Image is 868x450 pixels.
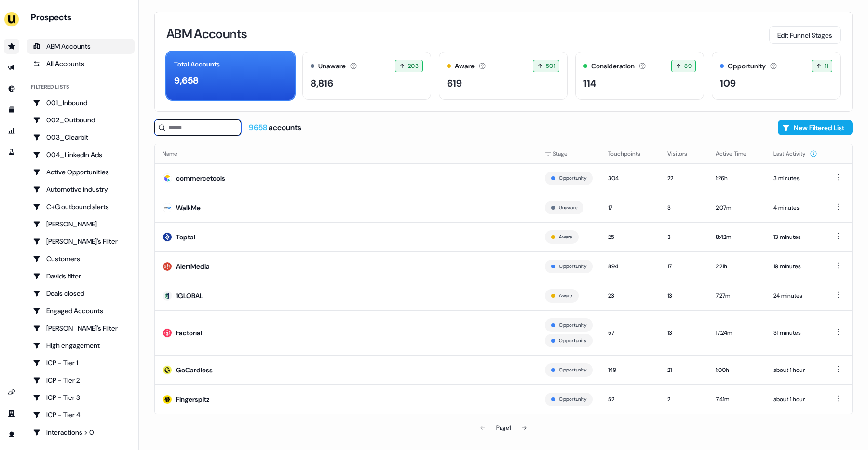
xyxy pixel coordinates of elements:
div: 3 minutes [773,173,817,183]
div: 13 [667,328,700,338]
a: Go to Active Opportunities [27,164,135,180]
a: Go to Customers [27,251,135,266]
div: 003_Clearbit [33,132,129,142]
a: Go to Davids filter [27,268,135,284]
a: Go to templates [4,102,19,118]
div: 8:42m [716,232,758,242]
div: 109 [720,76,736,91]
span: 11 [825,61,828,71]
button: Edit Funnel Stages [769,26,841,44]
div: High engagement [33,341,129,350]
a: Go to Engaged Accounts [27,303,135,318]
a: Go to integrations [4,384,19,400]
a: Go to ICP - Tier 4 [27,407,135,423]
a: Go to 003_Clearbit [27,130,135,145]
div: 3 [667,232,700,242]
button: Opportunity [559,174,586,183]
a: Go to Geneviève's Filter [27,320,135,336]
a: Go to Charlotte Stone [27,216,135,232]
div: 2:21h [716,262,758,271]
div: Engaged Accounts [33,306,129,316]
div: Factorial [176,328,202,338]
div: 1GLOBAL [176,291,203,301]
div: Fingerspitz [176,395,209,404]
a: Go to ICP - Tier 1 [27,355,135,371]
button: Opportunity [559,262,586,271]
div: Customers [33,254,129,264]
div: 21 [667,365,700,375]
div: [PERSON_NAME] [33,219,129,229]
a: Go to ICP - Tier 2 [27,372,135,388]
div: 57 [608,328,652,338]
a: Go to attribution [4,123,19,139]
span: 203 [408,61,419,71]
div: ICP - Tier 3 [33,393,129,402]
button: Aware [559,291,572,300]
div: 9,658 [174,73,199,88]
div: about 1 hour [773,365,817,375]
div: 149 [608,365,652,375]
div: All Accounts [33,59,129,68]
div: Opportunity [728,61,766,71]
div: Page 1 [496,423,511,433]
a: Go to 002_Outbound [27,112,135,128]
button: Touchpoints [608,145,652,162]
div: 3 [667,203,700,212]
a: Go to prospects [4,39,19,54]
div: [PERSON_NAME]'s Filter [33,237,129,246]
a: Go to profile [4,427,19,442]
a: Go to Charlotte's Filter [27,234,135,249]
div: Unaware [318,61,346,71]
div: 17:24m [716,328,758,338]
div: 4 minutes [773,203,817,212]
a: ABM Accounts [27,39,135,54]
div: AlertMedia [176,262,210,271]
div: 1:26h [716,173,758,183]
div: Interactions > 0 [33,427,129,437]
button: Last Activity [773,145,817,162]
div: 8,816 [311,76,333,91]
div: 1:00h [716,365,758,375]
button: Unaware [559,203,577,212]
button: Aware [559,233,572,241]
div: C+G outbound alerts [33,202,129,212]
button: Opportunity [559,395,586,404]
div: Total Accounts [174,59,220,69]
span: 501 [546,61,555,71]
div: Deals closed [33,289,129,298]
th: Name [155,144,537,163]
a: Go to outbound experience [4,60,19,75]
div: 52 [608,395,652,404]
button: New Filtered List [778,120,853,135]
div: 13 [667,291,700,301]
div: GoCardless [176,365,213,375]
button: Visitors [667,145,699,162]
div: 25 [608,232,652,242]
div: Aware [455,61,475,71]
a: Go to ICP - Tier 3 [27,390,135,405]
div: 002_Outbound [33,115,129,125]
div: Prospects [31,12,135,23]
span: 89 [684,61,692,71]
a: Go to 001_Inbound [27,95,135,110]
h3: ABM Accounts [166,27,247,40]
div: about 1 hour [773,395,817,404]
div: Filtered lists [31,83,69,91]
div: 2 [667,395,700,404]
a: Go to Interactions > 0 [27,424,135,440]
a: Go to C+G outbound alerts [27,199,135,214]
div: 004_LinkedIn Ads [33,150,129,159]
div: [PERSON_NAME]'s Filter [33,323,129,333]
a: Go to Automotive industry [27,182,135,197]
div: 24 minutes [773,291,817,301]
div: 7:27m [716,291,758,301]
div: Toptal [176,232,195,242]
div: Consideration [591,61,635,71]
div: 17 [608,203,652,212]
div: 304 [608,173,652,183]
div: 114 [583,76,597,91]
a: Go to team [4,406,19,421]
a: Go to Deals closed [27,286,135,301]
a: Go to 004_LinkedIn Ads [27,147,135,162]
button: Opportunity [559,321,586,330]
